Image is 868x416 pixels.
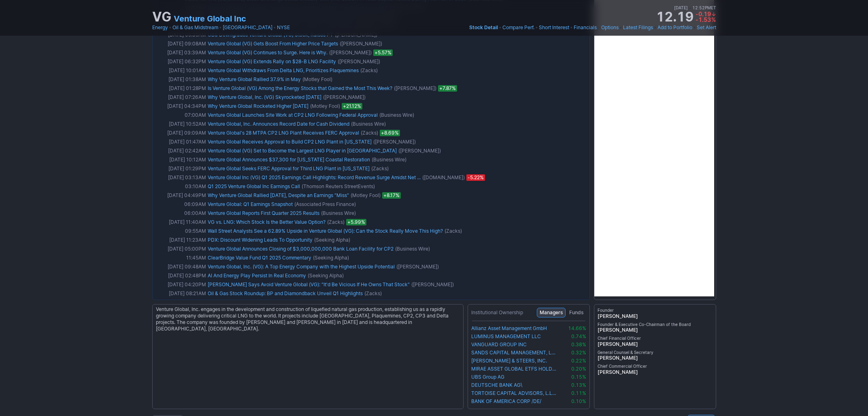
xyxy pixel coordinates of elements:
[340,40,382,48] span: ([PERSON_NAME])
[154,209,207,218] td: 06:00AM
[323,93,366,101] span: ([PERSON_NAME])
[396,263,439,271] span: ([PERSON_NAME])
[208,246,394,252] a: Venture Global Announces Closing of $3,000,000,000 Bank Loan Facility for CP2
[208,183,300,189] a: Q1 2025 Venture Global Inc Earnings Call
[398,147,441,155] span: ([PERSON_NAME])
[208,264,395,270] a: Venture Global, Inc. (VG): A Top Energy Company with the Highest Upside Potential
[154,129,207,137] td: [DATE] 09:09AM
[154,253,207,262] td: 11:45AM
[294,200,356,208] span: (Associated Press Finance)
[208,85,392,91] a: Is Venture Global (VG) Among the Energy Stocks that Gained the Most This Week?
[696,16,711,23] span: -1.53
[471,350,557,356] a: SANDS CAPITAL MANAGEMENT, LLC
[373,138,416,146] span: ([PERSON_NAME])
[422,174,465,182] span: ([DOMAIN_NAME])
[208,58,336,64] a: Venture Global (VG) Extends Rally on $28-B LNG Facility
[152,300,430,304] img: nic2x2.gif
[208,219,325,225] a: VG vs. LNG: Which Stock Is the Better Value Option?
[351,120,386,128] span: (Business Wire)
[154,182,207,191] td: 03:10AM
[208,112,378,118] a: Venture Global Launches Site Work at CP2 LNG Following Federal Approval
[152,11,171,24] h1: VG
[471,398,557,405] a: BANK OF AMERICA CORP /DE/
[314,236,350,244] span: (Seeking Alpha)
[302,182,375,191] span: (Thomson Reuters StreetEvents)
[471,390,557,397] a: TORTOISE CAPITAL ADVISORS, L.L.C.
[598,369,713,375] span: [PERSON_NAME]
[154,280,207,289] td: [DATE] 04:20PM
[154,84,207,93] td: [DATE] 01:28PM
[154,120,207,129] td: [DATE] 10:52AM
[445,227,462,235] span: (Zacks)
[338,58,380,66] span: ([PERSON_NAME])
[471,325,557,332] a: Allianz Asset Management GmbH
[208,281,410,287] a: [PERSON_NAME] Says Avoid Venture Global (VG): "It'd Be Vicious If He Owns That Stock"
[601,24,619,32] a: Options
[598,308,713,313] span: Founder
[471,358,557,364] a: [PERSON_NAME] & STEERS, INC.
[598,24,600,32] span: •
[499,24,502,32] span: •
[566,308,586,317] button: Funds
[471,366,557,372] a: MIRAE ASSET GLOBAL ETFS HOLDINGS Ltd.
[154,191,207,200] td: [DATE] 04:49PM
[208,165,370,172] a: Venture Global Seeks FERC Approval for Third LNG Plant in [US_STATE]
[571,333,586,339] span: 0.74%
[471,333,557,340] a: LUMINUS MANAGEMENT LLC
[208,130,359,136] a: Venture Global's 28 MTPA CP2 LNG Plant Receives FERC Approval
[208,237,313,243] a: PDX: Discount Widening Leads To Opportunity
[154,111,207,120] td: 07:00AM
[469,24,498,30] span: Stock Detail
[208,201,293,207] a: Venture Global: Q1 Earnings Snapshot
[371,165,389,173] span: (Zacks)
[310,102,340,110] span: (Motley Fool)
[598,322,713,327] span: Founder & Executive Co-Chairman of the Board
[329,49,372,57] span: ([PERSON_NAME])
[154,289,207,298] td: [DATE] 08:21AM
[208,94,321,100] a: Why Venture Global, Inc. (VG) Skyrocketed [DATE]
[689,5,691,10] span: •
[502,24,534,30] span: Compare Perf.
[208,148,397,154] a: Venture Global (VG) Set to Become the Largest LNG Player in [GEOGRAPHIC_DATA]
[598,350,713,355] span: General Counsel & Secretary
[571,358,586,364] span: 0.22%
[174,13,246,24] a: Venture Global Inc
[208,67,359,73] a: Venture Global Withdraws From Delta LNG, Prioritizes Plaquemines
[154,200,207,209] td: 06:09AM
[571,390,586,396] span: 0.11%
[351,191,381,199] span: (Motley Fool)
[208,192,349,198] a: Why Venture Global Rallied [DATE], Despite an Earnings "Miss"
[313,254,349,262] span: (Seeking Alpha)
[711,16,716,23] span: %
[590,357,594,358] img: nic2x2.gif
[154,102,207,111] td: [DATE] 04:34PM
[598,355,713,361] span: [PERSON_NAME]
[569,309,583,317] span: Funds
[598,313,713,320] span: [PERSON_NAME]
[154,39,207,48] td: [DATE] 09:08AM
[208,174,421,180] a: Venture Global Inc (VG) Q1 2025 Earnings Call Highlights: Record Revenue Surge Amidst Net ...
[570,24,573,32] span: •
[342,103,362,109] span: +21.12%
[208,103,308,109] a: Why Venture Global Rocketed Higher [DATE]
[172,24,218,32] a: Oil & Gas Midstream
[411,281,454,289] span: ([PERSON_NAME])
[208,290,363,296] a: Oil & Gas Stock Roundup: BP and Diamondback Unveil Q1 Highlights
[696,11,711,17] span: -0.19
[502,24,534,32] a: Compare Perf.
[361,129,378,137] span: (Zacks)
[346,219,366,225] span: +5.99%
[208,210,319,216] a: Venture Global Reports First Quarter 2025 Results
[208,272,306,279] a: AI And Energy Play Persist In Real Economy
[360,66,378,75] span: (Zacks)
[471,309,523,316] h4: Institutional Ownership
[535,24,538,32] span: •
[382,192,401,199] span: +8.17%
[598,327,713,333] span: [PERSON_NAME]
[154,164,207,173] td: [DATE] 01:29PM
[571,374,586,380] span: 0.15%
[380,130,400,136] span: +8.69%
[321,209,356,217] span: (Business Wire)
[208,41,338,47] a: Venture Global (VG) Gets Boost From Higher Price Targets
[208,76,301,82] a: Why Venture Global Rallied 37.9% in May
